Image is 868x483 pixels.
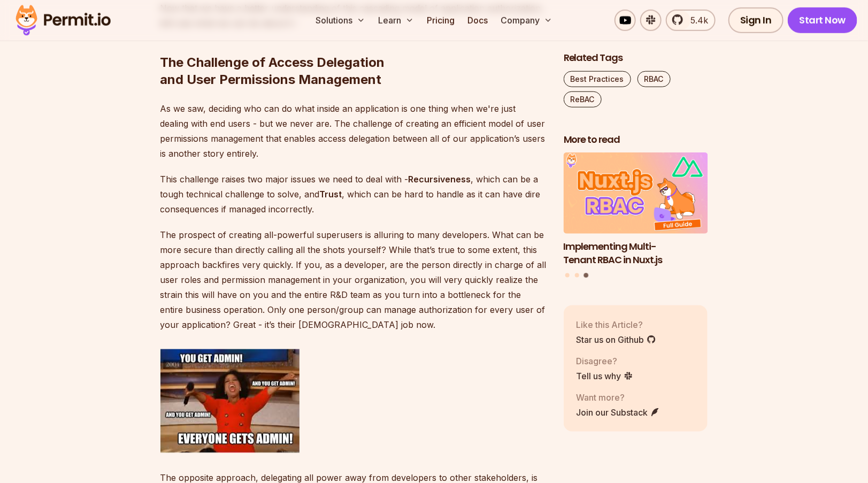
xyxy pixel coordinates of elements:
button: Learn [374,10,418,31]
a: Join our Substack [577,406,660,419]
button: Go to slide 2 [575,274,579,278]
h2: More to read [564,133,708,147]
p: As we saw, deciding who can do what inside an application is one thing when we're just dealing wi... [160,101,547,161]
a: Implementing Multi-Tenant RBAC in Nuxt.jsImplementing Multi-Tenant RBAC in Nuxt.js [564,153,708,267]
a: Star us on Github [577,333,656,346]
a: Start Now [788,7,858,33]
button: Go to slide 3 [584,273,589,278]
h2: The Challenge of Access Delegation and User Permissions Management [160,11,547,88]
p: Like this Article? [577,318,656,331]
div: Posts [564,153,708,280]
a: Sign In [728,7,783,33]
strong: Recursiveness [409,174,471,185]
p: Want more? [577,391,660,404]
button: Solutions [311,10,370,31]
img: Untitled (94).png [160,349,299,453]
p: This challenge raises two major issues we need to deal with - , which can be a tough technical ch... [160,172,547,217]
strong: Trust [320,189,342,200]
a: Tell us why [577,370,633,382]
button: Company [496,10,557,31]
span: 5.4k [684,14,708,27]
p: The prospect of creating all-powerful superusers is alluring to many developers. What can be more... [160,227,547,332]
a: 5.4k [666,10,716,31]
h3: Implementing Multi-Tenant RBAC in Nuxt.js [564,240,708,267]
a: ReBAC [564,91,602,108]
img: Implementing Multi-Tenant RBAC in Nuxt.js [564,153,708,234]
button: Go to slide 1 [565,274,570,278]
img: Permit logo [11,2,116,39]
a: Pricing [423,10,459,31]
h2: Related Tags [564,51,708,65]
p: Disagree? [577,355,633,367]
li: 3 of 3 [564,153,708,267]
a: Best Practices [564,71,631,87]
a: Docs [463,10,492,31]
a: RBAC [637,71,671,87]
